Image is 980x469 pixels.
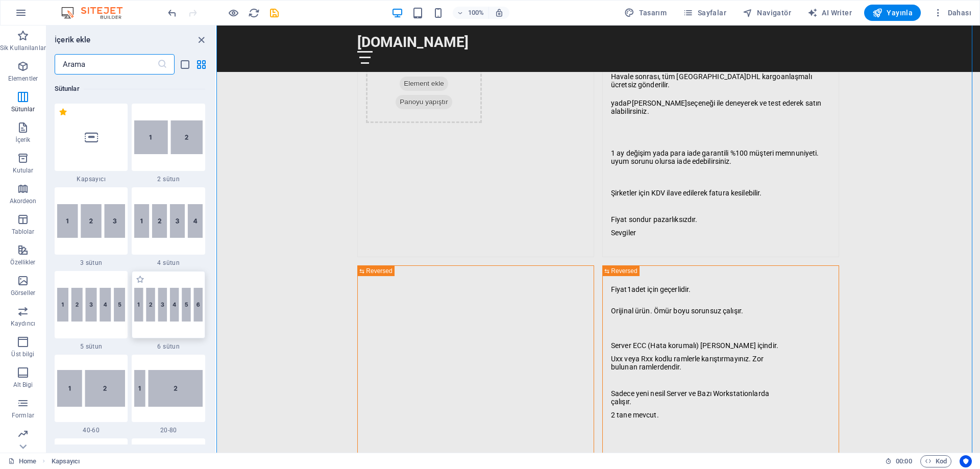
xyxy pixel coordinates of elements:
span: Element ekle [183,51,232,65]
span: Navigatör [743,8,791,18]
button: Tasarım [620,5,671,21]
img: 40-60.svg [57,370,126,406]
nav: breadcrumb [52,455,80,467]
p: Elementler [8,75,38,83]
button: Yayınla [864,5,921,21]
span: Yayınla [872,8,913,18]
p: Formlar [12,411,34,419]
img: Editor Logo [59,7,135,19]
button: close panel [195,34,207,46]
i: Kaydet (Ctrl+S) [268,7,280,19]
span: 2 sütun [132,175,205,183]
span: Sık kullanılanlara ekle [136,275,144,284]
p: Üst bilgi [11,350,34,358]
div: 5 sütun [55,271,128,351]
button: Dahası [929,5,975,21]
i: Sayfayı yeniden yükleyin [248,7,260,19]
img: 6columns.svg [134,288,203,322]
div: 4 sütun [132,187,205,267]
p: Görseller [11,289,35,297]
span: Sık kullanılanlardan çıkar [59,108,67,116]
div: 6 sütun [132,271,205,351]
button: Usercentrics [960,455,972,467]
h6: Oturum süresi [885,455,912,467]
input: Arama [55,54,157,75]
p: Tablolar [12,228,35,236]
p: Alt Bigi [13,381,33,389]
span: Tasarım [624,8,667,18]
button: AI Writer [803,5,856,21]
button: grid-view [195,58,207,70]
div: 20-80 [132,355,205,434]
button: list-view [179,58,191,70]
div: İçeriği buraya bırak [150,7,265,97]
p: Özellikler [10,258,35,266]
span: Dahası [933,8,971,18]
span: Panoyu yapıştır [179,69,235,84]
img: 4columns.svg [134,204,203,238]
div: 2 sütun [132,104,205,183]
span: 6 sütun [132,342,205,351]
button: Sayfalar [679,5,730,21]
img: 3columns.svg [57,204,126,238]
button: save [268,7,280,19]
p: Sütunlar [11,105,35,113]
span: 3 sütun [55,259,128,267]
div: Tasarım (Ctrl+Alt+Y) [620,5,671,21]
span: 20-80 [132,426,205,434]
button: reload [248,7,260,19]
span: 40-60 [55,426,128,434]
button: 100% [453,7,489,19]
span: AI Writer [807,8,852,18]
div: Kapsayıcı [55,104,128,183]
span: Sayfalar [683,8,726,18]
img: 2-columns.svg [134,120,203,154]
span: Seçmek için tıkla. Düzenlemek için çift tıkla [52,455,80,467]
img: 20-80.svg [134,370,203,406]
p: Kaydırıcı [11,319,35,328]
span: Kapsayıcı [55,175,128,183]
p: Akordeon [10,197,37,205]
span: Kod [925,455,947,467]
button: Navigatör [739,5,795,21]
button: Ön izleme modundan çıkıp düzenlemeye devam etmek için buraya tıklayın [227,7,239,19]
span: 00 00 [896,455,912,467]
button: Kod [920,455,951,467]
i: Geri al: Görüntü hizalamasını değiştir (Ctrl+Z) [166,7,178,19]
a: Seçimi iptal etmek için tıkla. Sayfaları açmak için çift tıkla [8,455,36,467]
p: Kutular [13,166,34,175]
div: 3 sütun [55,187,128,267]
i: Yeniden boyutlandırmada yakınlaştırma düzeyini seçilen cihaza uyacak şekilde otomatik olarak ayarla. [495,8,504,17]
p: İçerik [15,136,30,144]
h6: Sütunlar [55,83,205,95]
h6: İçerik ekle [55,34,91,46]
div: 40-60 [55,355,128,434]
button: undo [166,7,178,19]
span: 4 sütun [132,259,205,267]
span: 5 sütun [55,342,128,351]
h6: 100% [468,7,484,19]
span: : [903,457,904,465]
img: 5columns.svg [57,288,126,322]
